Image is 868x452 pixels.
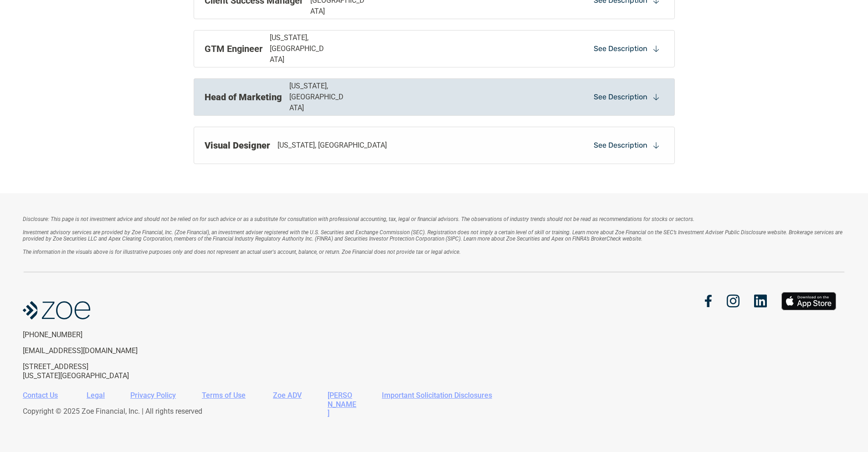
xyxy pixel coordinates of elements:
strong: Visual Designer [205,140,270,151]
a: [PERSON_NAME] [328,391,356,417]
a: Zoe ADV [273,391,302,400]
p: See Description [594,44,647,54]
a: Terms of Use [202,391,246,400]
a: Contact Us [23,391,58,400]
em: Investment advisory services are provided by Zoe Financial, Inc. (Zoe Financial), an investment a... [23,229,844,242]
p: [US_STATE], [GEOGRAPHIC_DATA] [289,81,347,113]
em: The information in the visuals above is for illustrative purposes only and does not represent an ... [23,249,461,255]
p: Copyright © 2025 Zoe Financial, Inc. | All rights reserved [23,407,838,416]
a: Legal [87,391,105,400]
p: See Description [594,140,647,150]
p: [US_STATE], [GEOGRAPHIC_DATA] [270,32,328,65]
p: [US_STATE], [GEOGRAPHIC_DATA] [277,140,387,151]
a: Privacy Policy [130,391,176,400]
p: [STREET_ADDRESS] [US_STATE][GEOGRAPHIC_DATA] [23,362,172,380]
em: Disclosure: This page is not investment advice and should not be relied on for such advice or as ... [23,216,694,222]
p: GTM Engineer [205,42,262,56]
a: Important Solicitation Disclosures [382,391,492,400]
p: [EMAIL_ADDRESS][DOMAIN_NAME] [23,346,172,355]
p: See Description [594,92,647,102]
p: [PHONE_NUMBER] [23,330,172,339]
strong: Head of Marketing [205,92,282,103]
